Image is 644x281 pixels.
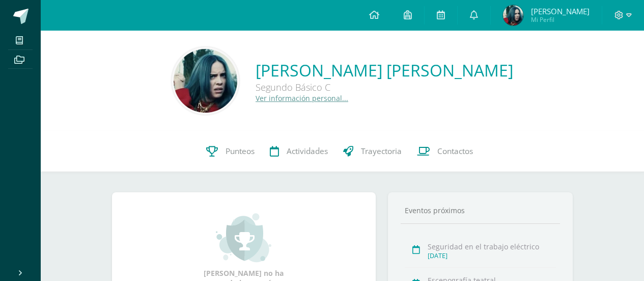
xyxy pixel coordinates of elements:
img: ddc941586f21e02ad32f8aebd7cc0976.png [503,5,523,25]
a: Contactos [409,131,481,172]
a: Trayectoria [335,131,409,172]
a: Punteos [199,131,262,172]
span: [PERSON_NAME] [531,6,590,16]
span: Punteos [226,146,255,157]
div: Segundo Básico C [256,81,513,93]
a: Ver información personal... [256,93,348,103]
img: 79f21bc26e8b6ce0fc8ea08155e3f4bb.png [174,49,237,113]
div: Seguridad en el trabajo eléctrico [428,242,556,251]
a: Actividades [262,131,335,172]
span: Actividades [287,146,328,157]
img: achievement_small.png [216,212,271,263]
span: Mi Perfil [531,15,590,24]
span: Trayectoria [361,146,402,157]
a: [PERSON_NAME] [PERSON_NAME] [256,59,513,81]
div: Eventos próximos [401,206,560,215]
div: [DATE] [428,251,556,260]
span: Contactos [437,146,473,157]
